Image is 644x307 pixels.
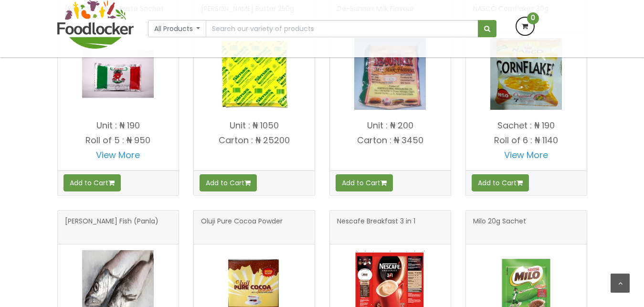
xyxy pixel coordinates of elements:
input: Search our variety of products [206,20,478,37]
i: Add to cart [517,180,523,186]
p: Carton : ₦ 3450 [330,136,451,145]
a: View More [96,149,140,161]
span: Milo 20g Sachet [473,218,526,237]
img: Gino Tomato Paste Sachet [82,38,154,110]
i: Add to cart [380,180,387,186]
p: Roll of 5 : ₦ 950 [58,136,179,145]
span: 0 [527,12,539,24]
button: All Products [148,20,207,37]
span: Oluji Pure Cocoa Powder [201,218,283,237]
a: View More [504,149,548,161]
img: De-Sunnex Milk Flavour [354,38,426,110]
i: Add to cart [108,180,115,186]
img: NASCO Cornflakes 30g [490,38,562,110]
button: Add to Cart [200,174,257,191]
span: [PERSON_NAME] Fish (Panla) [65,218,158,237]
p: Unit : ₦ 200 [330,121,451,130]
button: Add to Cart [63,174,121,191]
p: Roll of 6 : ₦ 1140 [466,136,587,145]
p: Unit : ₦ 190 [58,121,179,130]
p: Unit : ₦ 1050 [194,121,315,130]
p: Sachet : ₦ 190 [466,121,587,130]
img: Simas Butter 250g [218,38,290,110]
button: Add to Cart [472,174,529,191]
i: Add to cart [244,180,251,186]
p: Carton : ₦ 25200 [194,136,315,145]
span: Nescafe Breakfast 3 in 1 [337,218,415,237]
button: Add to Cart [336,174,393,191]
